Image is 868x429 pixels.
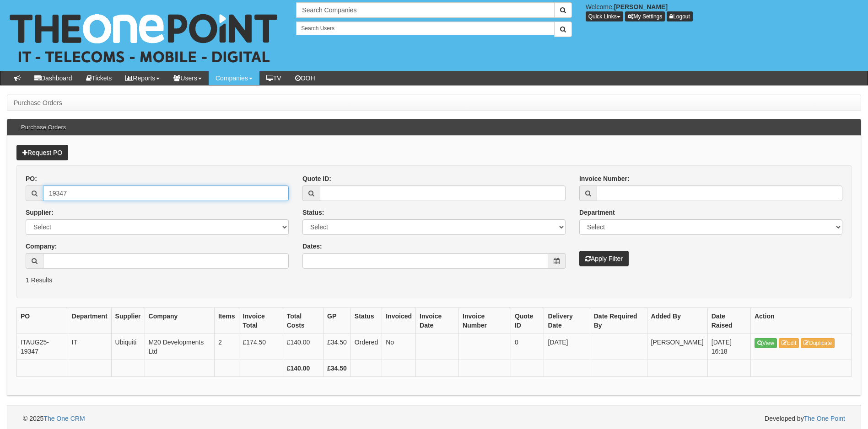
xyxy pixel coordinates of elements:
a: Companies [209,71,259,85]
label: Company: [26,242,57,251]
th: Total Costs [283,308,323,334]
th: Action [751,308,852,334]
a: Request PO [16,145,68,160]
th: GP [323,308,351,334]
th: Date Required By [590,308,647,334]
td: £34.50 [323,334,351,360]
th: Invoice Date [416,308,459,334]
label: Supplier: [26,208,54,217]
a: View [755,338,777,348]
a: Logout [667,11,693,21]
th: Delivery Date [544,308,590,334]
th: Date Raised [707,308,750,334]
label: Invoice Number: [579,174,630,183]
a: The One CRM [43,415,85,422]
td: [PERSON_NAME] [647,334,707,360]
a: Edit [779,338,799,348]
td: [DATE] 16:18 [707,334,750,360]
a: OOH [288,71,322,85]
input: Search Users [296,21,554,35]
a: Users [167,71,209,85]
td: 2 [214,334,239,360]
th: Invoice Number [459,308,511,334]
a: Duplicate [801,338,835,348]
th: Quote ID [511,308,544,334]
td: £140.00 [283,334,323,360]
a: TV [259,71,288,85]
a: My Settings [625,11,665,21]
label: Status: [302,208,324,217]
p: 1 Results [26,275,842,285]
th: Items [214,308,239,334]
td: ITAUG25-19347 [17,334,68,360]
button: Quick Links [586,11,623,21]
td: [DATE] [544,334,590,360]
td: Ordered [350,334,382,360]
label: Department [579,208,615,217]
th: Added By [647,308,707,334]
input: Search Companies [296,2,554,18]
td: M20 Developments Ltd [145,334,214,360]
th: £34.50 [323,360,351,377]
td: £174.50 [239,334,283,360]
th: Invoiced [382,308,416,334]
th: Status [350,308,382,334]
span: Developed by [765,414,845,423]
td: No [382,334,416,360]
th: Invoice Total [239,308,283,334]
div: Welcome, [579,2,868,21]
th: £140.00 [283,360,323,377]
td: Ubiquiti [111,334,145,360]
h3: Purchase Orders [16,120,70,135]
label: Quote ID: [302,174,331,183]
label: Dates: [302,242,322,251]
th: Department [68,308,111,334]
li: Purchase Orders [14,98,62,107]
a: Dashboard [27,71,79,85]
th: Company [145,308,214,334]
b: [PERSON_NAME] [614,3,668,11]
label: PO: [26,174,37,183]
a: The One Point [804,415,845,422]
td: IT [68,334,111,360]
a: Reports [119,71,167,85]
button: Apply Filter [579,251,629,266]
td: 0 [511,334,544,360]
a: Tickets [79,71,119,85]
th: Supplier [111,308,145,334]
th: PO [17,308,68,334]
span: © 2025 [23,415,85,422]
